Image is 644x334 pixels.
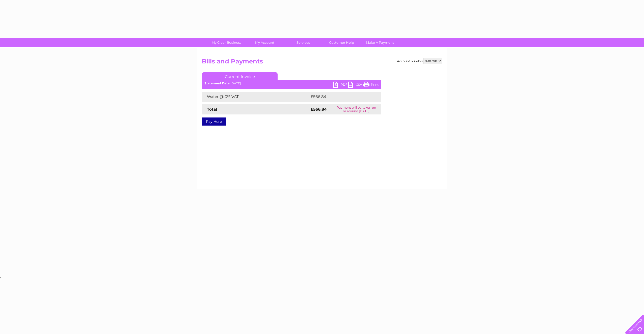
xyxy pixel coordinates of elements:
b: Statement Date: [204,81,230,85]
a: My Clear Business [206,38,247,47]
a: Current Invoice [202,72,278,80]
a: Customer Help [321,38,362,47]
div: Account number [397,58,442,64]
a: PDF [333,82,348,89]
strong: £566.84 [311,107,327,112]
a: Pay Here [202,117,226,126]
strong: Total [207,107,217,112]
a: Services [282,38,324,47]
a: Print [363,82,379,89]
a: Make A Payment [359,38,401,47]
a: CSV [348,82,363,89]
td: Payment will be taken on or around [DATE] [332,104,381,114]
h2: Bills and Payments [202,58,442,67]
div: [DATE] [202,82,381,85]
td: £566.84 [309,92,372,102]
td: Water @ 0% VAT [202,92,309,102]
a: My Account [244,38,286,47]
